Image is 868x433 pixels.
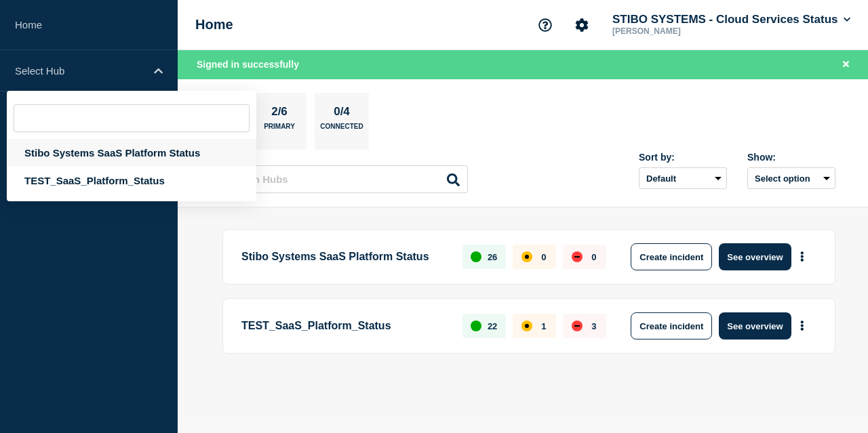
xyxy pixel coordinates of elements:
div: down [572,321,583,331]
button: See overview [719,243,791,270]
p: 0 [591,252,596,262]
div: affected [521,251,532,262]
button: Support [531,11,559,39]
div: up [471,321,481,331]
p: 0/4 [329,105,355,123]
button: Close banner [837,57,854,73]
p: Primary [264,123,295,137]
input: Search Hubs [210,165,468,193]
button: Create incident [631,312,712,339]
div: TEST_SaaS_Platform_Status [7,167,256,194]
select: Sort by [639,167,727,189]
button: Account settings [568,11,596,39]
button: STIBO SYSTEMS - Cloud Services Status [610,13,853,26]
p: 26 [488,252,497,262]
button: More actions [793,314,811,339]
p: 3 [591,321,596,331]
p: Select Hub [15,65,145,77]
div: Stibo Systems SaaS Platform Status [7,139,256,167]
button: Create incident [631,243,712,270]
div: up [471,251,481,262]
span: Signed in successfully [197,59,299,70]
p: 0 [541,252,546,262]
button: Select option [747,167,835,189]
p: 1 [541,321,546,331]
div: Sort by: [639,152,727,163]
p: Connected [320,123,363,137]
p: TEST_SaaS_Platform_Status [241,312,447,339]
div: down [572,251,583,262]
h1: Home [195,17,233,33]
div: affected [521,321,532,331]
div: Show: [747,152,835,163]
p: 2/6 [267,105,293,123]
button: See overview [719,312,791,339]
p: Stibo Systems SaaS Platform Status [241,243,447,270]
button: More actions [793,245,811,270]
p: 22 [488,321,497,331]
p: [PERSON_NAME] [610,26,751,36]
